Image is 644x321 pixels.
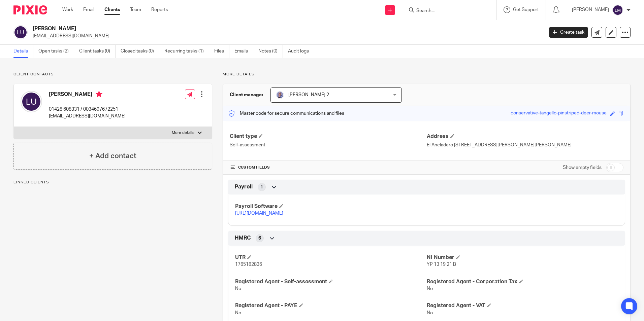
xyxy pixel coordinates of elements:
a: Recurring tasks (1) [164,45,209,58]
img: svg%3E [21,91,42,112]
span: No [427,286,433,291]
h4: Client type [230,133,426,140]
span: No [427,311,433,315]
span: 1765182836 [235,262,262,267]
img: svg%3E [612,5,623,15]
a: Clients [104,6,120,13]
span: Payroll [235,183,253,190]
p: Master code for secure communications and files [228,110,344,117]
a: Email [83,6,94,13]
p: Client contacts [13,72,212,77]
a: Team [130,6,141,13]
a: Closed tasks (0) [121,45,159,58]
i: Primary [96,91,102,98]
a: Files [214,45,229,58]
span: No [235,286,241,291]
a: Emails [234,45,253,58]
span: No [235,311,241,315]
span: [PERSON_NAME] 2 [288,93,329,97]
p: Self-assessment [230,142,426,148]
p: More details [172,130,194,136]
h4: Payroll Software [235,203,426,210]
h4: UTR [235,254,426,261]
a: [URL][DOMAIN_NAME] [235,211,283,216]
a: Client tasks (0) [79,45,116,58]
a: Create task [549,27,588,38]
h4: CUSTOM FIELDS [230,165,426,170]
h4: Address [427,133,623,140]
h4: + Add contact [89,151,136,161]
h4: Registered Agent - Corporation Tax [427,278,618,285]
h4: Registered Agent - VAT [427,302,618,309]
img: Pixie [13,5,47,14]
span: 6 [258,235,261,242]
a: Work [62,6,73,13]
span: 1 [260,184,263,190]
span: HMRC [235,235,251,242]
h2: [PERSON_NAME] [33,25,438,32]
input: Search [416,8,476,14]
a: Notes (0) [258,45,283,58]
p: [EMAIL_ADDRESS][DOMAIN_NAME] [33,33,539,39]
a: Audit logs [288,45,314,58]
span: YP 13 19 21 B [427,262,456,267]
span: Get Support [513,7,539,12]
h4: Registered Agent - Self-assessment [235,278,426,285]
p: El Ancladero [STREET_ADDRESS][PERSON_NAME][PERSON_NAME] [427,142,623,148]
p: Linked clients [13,180,212,185]
img: JC%20Linked%20In.jpg [276,91,284,99]
p: More details [223,72,631,77]
a: Reports [151,6,168,13]
h3: Client manager [230,92,264,98]
h4: Registered Agent - PAYE [235,302,426,309]
h4: [PERSON_NAME] [49,91,126,99]
label: Show empty fields [563,164,602,171]
img: svg%3E [13,25,28,39]
p: [PERSON_NAME] [572,6,609,13]
p: [EMAIL_ADDRESS][DOMAIN_NAME] [49,113,126,119]
h4: NI Number [427,254,618,261]
p: 01428 608331 / 0034697672251 [49,106,126,113]
a: Details [13,45,33,58]
div: conservative-tangello-pinstriped-deer-mouse [511,110,607,117]
a: Open tasks (2) [38,45,74,58]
